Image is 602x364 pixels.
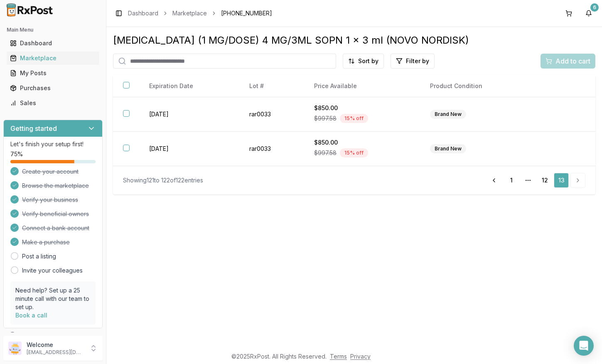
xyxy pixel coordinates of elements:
[10,150,23,158] span: 75 %
[27,341,84,349] p: Welcome
[10,54,96,62] div: Marketplace
[7,66,99,81] a: My Posts
[15,312,47,319] a: Book a call
[22,224,89,232] span: Connect a bank account
[3,96,103,110] button: Sales
[139,132,239,166] td: [DATE]
[10,99,96,107] div: Sales
[15,286,91,311] p: Need help? Set up a 25 minute call with our team to set up.
[22,167,79,176] span: Create your account
[239,132,305,166] td: rar0033
[330,353,347,360] a: Terms
[22,182,89,190] span: Browse the marketplace
[7,51,99,66] a: Marketplace
[123,176,203,184] div: Showing 121 to 122 of 122 entries
[358,57,378,65] span: Sort by
[3,66,103,80] button: My Posts
[172,9,207,17] a: Marketplace
[486,173,502,188] a: Go to previous page
[343,54,384,69] button: Sort by
[10,39,96,47] div: Dashboard
[350,353,371,360] a: Privacy
[22,252,56,261] a: Post a listing
[304,75,420,97] th: Price Available
[7,36,99,51] a: Dashboard
[8,342,22,355] img: User avatar
[314,149,337,157] span: $997.58
[340,148,368,157] div: 15 % off
[10,123,57,133] h3: Getting started
[430,144,466,153] div: Brand New
[139,75,239,97] th: Expiration Date
[7,81,99,96] a: Purchases
[504,173,519,188] a: 1
[314,138,410,147] div: $850.00
[554,173,569,188] a: 13
[314,114,337,123] span: $997.58
[486,173,585,188] nav: pagination
[3,37,103,50] button: Dashboard
[590,3,599,12] div: 6
[391,54,435,69] button: Filter by
[3,3,57,17] img: RxPost Logo
[537,173,552,188] a: 12
[22,196,78,204] span: Verify your business
[10,84,96,92] div: Purchases
[128,9,272,17] nav: breadcrumb
[113,34,595,47] div: [MEDICAL_DATA] (1 MG/DOSE) 4 MG/3ML SOPN 1 x 3 ml (NOVO NORDISK)
[22,266,83,275] a: Invite your colleagues
[22,238,70,246] span: Make a purchase
[221,9,272,17] span: [PHONE_NUMBER]
[239,75,305,97] th: Lot #
[3,52,103,65] button: Marketplace
[406,57,429,65] span: Filter by
[430,110,466,119] div: Brand New
[10,69,96,77] div: My Posts
[3,81,103,95] button: Purchases
[3,328,103,343] button: Support
[22,210,89,218] span: Verify beneficial owners
[340,114,368,123] div: 15 % off
[7,27,99,33] h2: Main Menu
[10,140,96,148] p: Let's finish your setup first!
[420,75,533,97] th: Product Condition
[128,9,158,17] a: Dashboard
[27,349,84,356] p: [EMAIL_ADDRESS][DOMAIN_NAME]
[239,97,305,132] td: rar0033
[314,104,410,112] div: $850.00
[139,97,239,132] td: [DATE]
[574,336,594,356] div: Open Intercom Messenger
[582,7,595,20] button: 6
[7,96,99,111] a: Sales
